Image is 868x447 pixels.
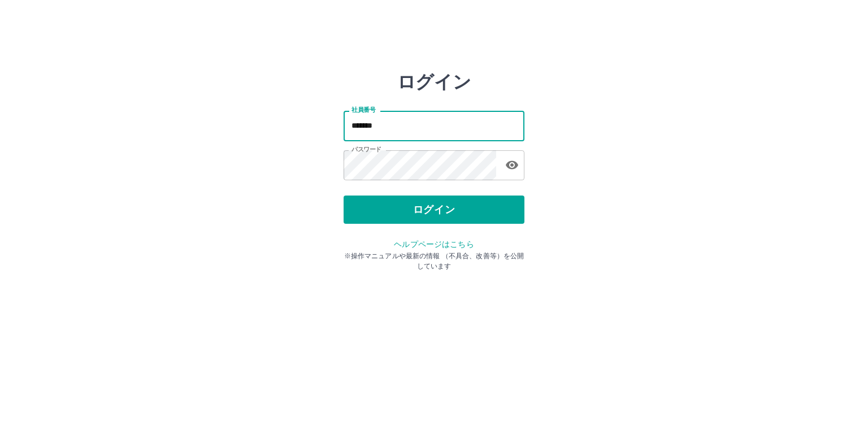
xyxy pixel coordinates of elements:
h2: ログイン [397,71,471,93]
button: ログイン [344,196,524,224]
a: ヘルプページはこちら [394,240,474,249]
p: ※操作マニュアルや最新の情報 （不具合、改善等）を公開しています [344,251,524,271]
label: パスワード [351,145,381,154]
label: 社員番号 [351,106,375,114]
